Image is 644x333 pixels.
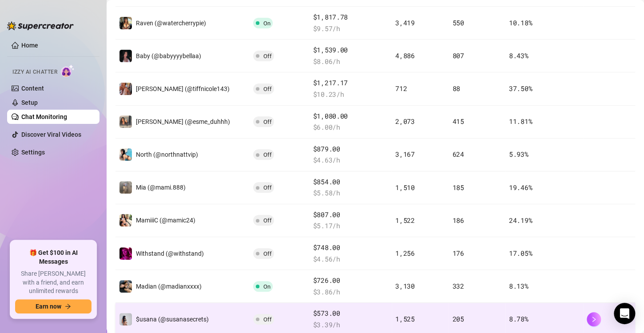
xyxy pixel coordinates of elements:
[36,303,61,310] span: Earn now
[21,149,45,156] a: Settings
[263,86,271,92] span: Off
[614,303,635,324] div: Open Intercom Messenger
[509,117,532,126] span: 11.81 %
[313,210,388,220] span: $807.00
[313,308,388,319] span: $573.00
[263,217,271,224] span: Off
[452,18,464,27] span: 550
[119,313,132,325] img: $usana (@susanasecrets)
[263,53,271,59] span: Off
[452,117,464,126] span: 415
[452,150,464,159] span: 624
[15,270,91,296] span: Share [PERSON_NAME] with a friend, and earn unlimited rewards
[263,151,271,158] span: Off
[395,51,415,60] span: 4,886
[509,314,529,323] span: 8.78 %
[313,12,388,23] span: $1,817.78
[119,181,132,194] img: Mia (@mami.888)
[21,113,67,120] a: Chat Monitoring
[395,216,415,225] span: 1,522
[119,280,132,293] img: Madian (@madianxxxx)
[313,221,388,231] span: $ 5.17 /h
[15,249,91,266] span: 🎁 Get $100 in AI Messages
[313,78,388,88] span: $1,217.17
[263,119,271,125] span: Off
[21,131,81,138] a: Discover Viral Videos
[263,184,271,191] span: Off
[313,89,388,100] span: $ 10.23 /h
[587,312,601,326] button: right
[313,144,388,155] span: $879.00
[395,314,415,323] span: 1,525
[509,18,532,27] span: 10.18 %
[136,217,195,224] span: MamiiiC (@mamic24)
[452,281,464,290] span: 332
[136,20,206,27] span: Raven (@watercherrypie)
[61,64,75,77] img: AI Chatter
[452,183,464,192] span: 185
[119,148,132,161] img: North (@northnattvip)
[452,216,464,225] span: 186
[136,52,201,59] span: Baby (@babyyyybellaa)
[119,247,132,260] img: Withstand (@withstand)
[313,188,388,198] span: $ 5.58 /h
[591,316,597,322] span: right
[15,299,91,313] button: Earn nowarrow-right
[395,18,415,27] span: 3,419
[136,250,204,257] span: Withstand (@withstand)
[313,56,388,67] span: $ 8.06 /h
[395,117,415,126] span: 2,073
[21,85,44,92] a: Content
[313,275,388,286] span: $726.00
[263,250,271,257] span: Off
[136,283,202,290] span: Madian (@madianxxxx)
[119,17,132,29] img: Raven (@watercherrypie)
[119,83,132,95] img: Tiffany (@tiffnicole143)
[136,184,186,191] span: Mia (@mami.888)
[395,84,407,93] span: 712
[509,183,532,192] span: 19.46 %
[313,45,388,55] span: $1,539.00
[119,214,132,226] img: MamiiiC (@mamic24)
[509,281,529,290] span: 8.13 %
[313,177,388,187] span: $854.00
[509,51,529,60] span: 8.43 %
[452,314,464,323] span: 205
[7,21,74,30] img: logo-BBDzfeDw.svg
[119,115,132,128] img: Esmeralda (@esme_duhhh)
[313,111,388,122] span: $1,080.00
[395,281,415,290] span: 3,130
[136,151,198,158] span: North (@northnattvip)
[395,183,415,192] span: 1,510
[313,24,388,34] span: $ 9.57 /h
[136,118,230,125] span: [PERSON_NAME] (@esme_duhhh)
[136,85,230,92] span: [PERSON_NAME] (@tiffnicole143)
[452,249,464,258] span: 176
[395,249,415,258] span: 1,256
[65,303,71,309] span: arrow-right
[263,283,270,290] span: On
[395,150,415,159] span: 3,167
[452,51,464,60] span: 807
[119,50,132,62] img: Baby (@babyyyybellaa)
[21,99,38,106] a: Setup
[12,68,57,76] span: Izzy AI Chatter
[313,122,388,133] span: $ 6.00 /h
[313,242,388,253] span: $748.00
[452,84,460,93] span: 88
[313,320,388,330] span: $ 3.39 /h
[509,249,532,258] span: 17.05 %
[509,216,532,225] span: 24.19 %
[136,316,209,323] span: $usana (@susanasecrets)
[263,316,271,323] span: Off
[21,42,38,49] a: Home
[313,155,388,166] span: $ 4.63 /h
[313,287,388,297] span: $ 3.86 /h
[263,20,270,27] span: On
[509,84,532,93] span: 37.50 %
[509,150,529,159] span: 5.93 %
[313,254,388,265] span: $ 4.56 /h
